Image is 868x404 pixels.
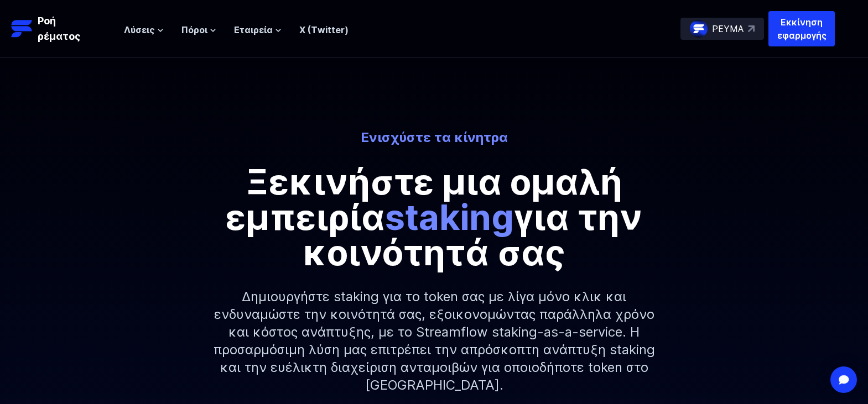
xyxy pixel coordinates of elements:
[234,24,273,35] font: Εταιρεία
[777,17,827,41] font: Εκκίνηση εφαρμογής
[124,24,155,35] font: Λύσεις
[830,366,857,393] div: Open Intercom Messenger
[680,18,764,40] a: ΡΕΥΜΑ
[690,20,708,38] img: streamflow-logo-circle.png
[11,18,33,40] img: Λογότυπο ροής ροής
[226,160,622,238] font: Ξεκινήστε μια ομαλή εμπειρία
[361,129,508,145] font: Ενισχύστε τα κίνητρα
[768,11,835,46] button: Εκκίνηση εφαρμογής
[299,24,349,35] a: Χ (Τwitter)
[234,23,282,36] button: Εταιρεία
[11,13,113,44] a: Ροή ρέματος
[712,23,744,34] font: ΡΕΥΜΑ
[38,15,81,42] font: Ροή ρέματος
[748,25,755,32] img: top-right-arrow.svg
[181,24,207,35] font: Πόροι
[124,23,164,36] button: Λύσεις
[181,23,216,36] button: Πόροι
[303,196,642,274] font: για την κοινότητά σας
[385,196,514,238] font: staking
[214,288,655,393] font: Δημιουργήστε staking για το token σας με λίγα μόνο κλικ και ενδυναμώστε την κοινότητά σας, εξοικο...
